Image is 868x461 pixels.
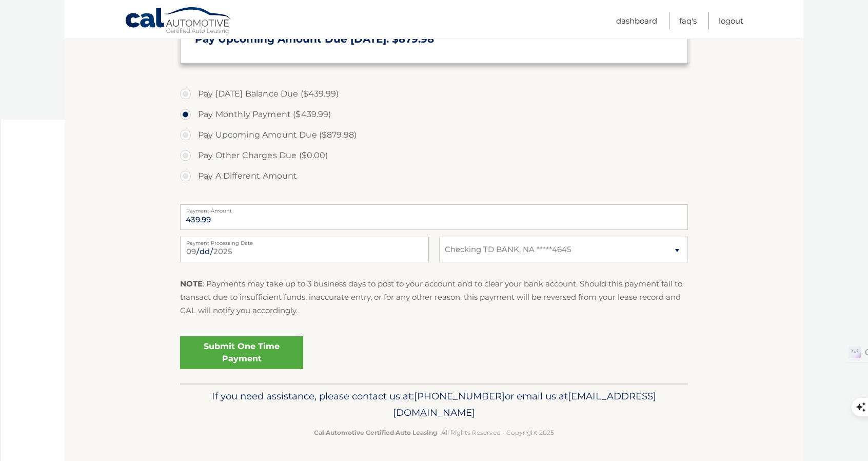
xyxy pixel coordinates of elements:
[180,145,688,166] label: Pay Other Charges Due ($0.00)
[187,388,681,421] p: If you need assistance, please contact us at: or email us at
[180,237,429,262] input: Payment Date
[616,12,657,29] a: Dashboard
[180,336,303,369] a: Submit One Time Payment
[180,279,203,289] strong: NOTE
[195,33,673,46] h3: Pay Upcoming Amount Due [DATE]: $879.98
[180,204,688,213] label: Payment Amount
[125,7,232,36] a: Cal Automotive
[314,429,437,436] strong: Cal Automotive Certified Auto Leasing
[180,204,688,230] input: Payment Amount
[180,84,688,104] label: Pay [DATE] Balance Due ($439.99)
[180,277,688,318] p: : Payments may take up to 3 business days to post to your account and to clear your bank account....
[180,125,688,145] label: Pay Upcoming Amount Due ($879.98)
[187,427,681,438] p: - All Rights Reserved - Copyright 2025
[414,390,505,402] span: [PHONE_NUMBER]
[393,390,656,418] span: [EMAIL_ADDRESS][DOMAIN_NAME]
[180,237,429,245] label: Payment Processing Date
[679,12,697,29] a: FAQ's
[180,166,688,186] label: Pay A Different Amount
[719,12,743,29] a: Logout
[180,104,688,125] label: Pay Monthly Payment ($439.99)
